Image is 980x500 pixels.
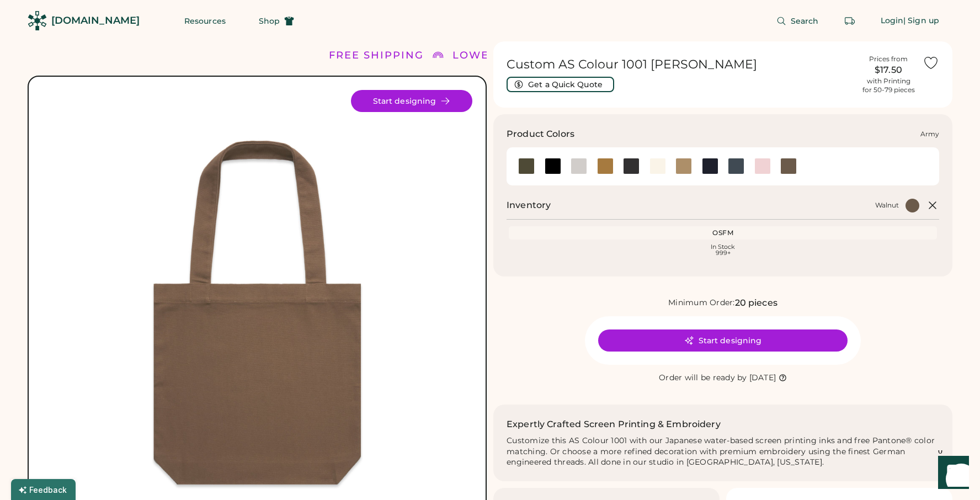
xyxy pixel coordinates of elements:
div: OSFM [511,228,935,237]
button: Start designing [598,329,848,352]
img: Rendered Logo - Screens [28,11,47,30]
button: Get a Quick Quote [507,77,614,92]
h1: Custom AS Colour 1001 [PERSON_NAME] [507,57,854,72]
span: Shop [259,17,280,25]
iframe: Front Chat [928,450,975,498]
span: Search [791,17,819,25]
h2: Inventory [507,199,551,212]
div: FREE SHIPPING [329,48,424,63]
button: Search [763,10,832,32]
div: $17.50 [861,63,916,77]
div: In Stock 999+ [511,244,935,256]
button: Resources [171,10,239,32]
div: [DOMAIN_NAME] [51,14,140,28]
div: Order will be ready by [659,373,747,384]
div: [DATE] [749,373,776,384]
div: | Sign up [903,15,939,26]
div: Army [920,130,939,139]
div: Walnut [875,201,899,210]
button: Retrieve an order [839,10,861,32]
div: Prices from [869,55,908,63]
div: Minimum Order: [668,297,735,308]
div: Login [881,15,904,26]
button: Shop [246,10,307,32]
div: 20 pieces [735,296,777,310]
button: Start designing [351,90,472,112]
div: Customize this AS Colour 1001 with our Japanese water-based screen printing inks and free Pantone... [507,435,939,469]
h3: Product Colors [507,127,574,141]
h2: Expertly Crafted Screen Printing & Embroidery [507,418,721,431]
div: with Printing for 50-79 pieces [862,77,915,94]
div: LOWER 48 STATES [452,48,564,63]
